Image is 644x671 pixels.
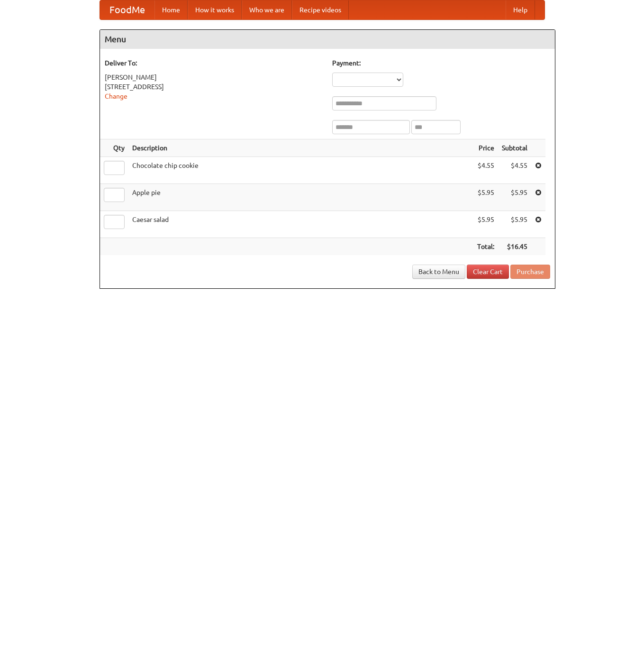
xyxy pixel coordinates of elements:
[105,73,323,82] div: [PERSON_NAME]
[242,0,292,19] a: Who we are
[105,92,127,100] a: Change
[498,238,531,256] th: $16.45
[188,0,242,19] a: How it works
[498,157,531,184] td: $4.55
[506,0,535,19] a: Help
[128,211,473,238] td: Caesar salad
[332,58,550,68] h5: Payment:
[473,157,498,184] td: $4.55
[128,157,473,184] td: Chocolate chip cookie
[292,0,349,19] a: Recipe videos
[473,211,498,238] td: $5.95
[100,0,154,19] a: FoodMe
[498,139,531,157] th: Subtotal
[473,238,498,256] th: Total:
[498,211,531,238] td: $5.95
[100,30,555,49] h4: Menu
[498,184,531,211] td: $5.95
[100,139,128,157] th: Qty
[467,265,509,279] a: Clear Cart
[128,184,473,211] td: Apple pie
[105,58,323,68] h5: Deliver To:
[154,0,188,19] a: Home
[510,265,550,279] button: Purchase
[105,82,323,92] div: [STREET_ADDRESS]
[412,265,465,279] a: Back to Menu
[473,184,498,211] td: $5.95
[473,139,498,157] th: Price
[128,139,473,157] th: Description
